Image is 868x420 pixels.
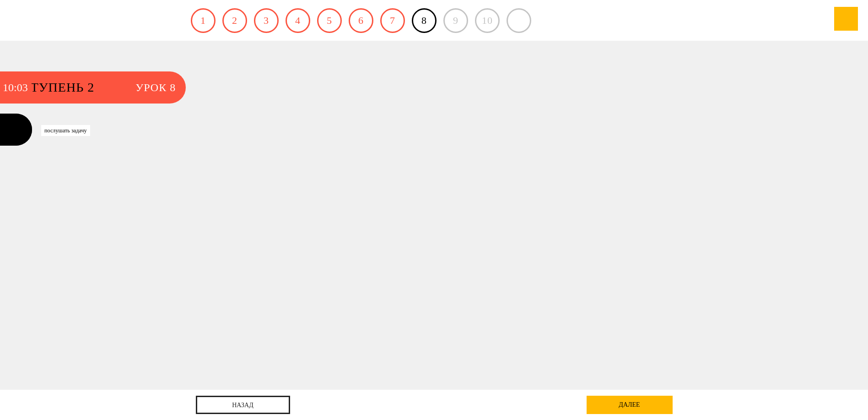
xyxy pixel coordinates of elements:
[3,71,14,104] div: 10
[254,8,279,33] a: 3
[135,71,176,104] span: Урок 8
[41,125,90,136] div: Послушать задачу
[587,396,673,414] div: далее
[17,71,28,104] div: 03
[443,8,468,33] div: 9
[380,8,405,33] a: 7
[349,8,373,33] a: 6
[286,8,310,33] a: 4
[475,8,500,33] div: 10
[22,71,126,104] span: Ступень 2
[14,71,17,104] div: :
[317,8,342,33] a: 5
[196,396,290,414] a: назад
[222,8,247,33] a: 2
[412,8,437,33] a: 8
[191,8,216,33] a: 1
